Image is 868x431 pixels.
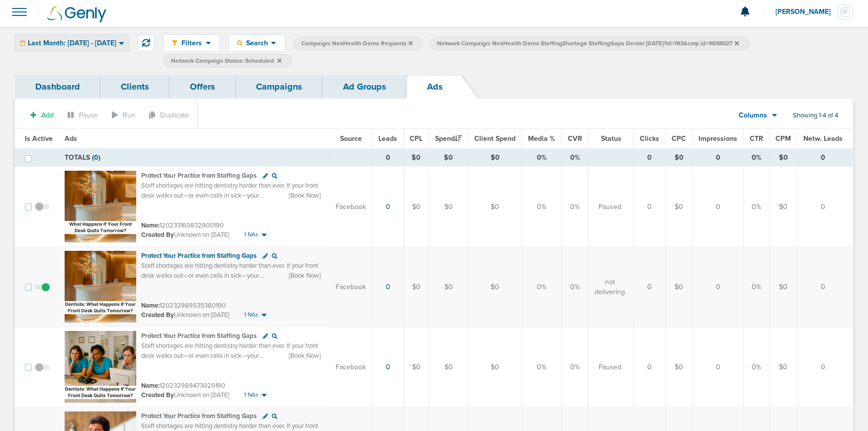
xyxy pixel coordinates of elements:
[243,39,271,47] span: Search
[776,134,791,143] span: CPM
[410,134,423,143] span: CPL
[244,391,259,399] span: 1 NAs
[289,271,321,280] span: [Book Now]
[141,311,229,320] small: Unknown on [DATE]
[601,134,621,143] span: Status
[739,110,767,120] span: Columns
[407,75,463,99] a: Ads
[562,247,589,327] td: 0%
[386,283,390,291] a: 0
[386,363,390,371] a: 0
[666,149,693,167] td: $0
[595,277,625,297] span: not delivering
[323,75,407,99] a: Ad Groups
[468,149,522,167] td: $0
[245,57,274,64] span: Scheduled
[141,252,257,260] span: Protect Your Practice from Staffing Gaps
[25,134,53,143] span: Is Active
[770,149,797,167] td: $0
[803,134,843,143] span: Netw. Leads
[744,167,770,247] td: 0%
[28,40,116,47] span: Last Month: [DATE] - [DATE]
[404,327,429,407] td: $0
[568,134,582,143] span: CVR
[437,39,739,48] span: Network Campaign: NexHealth Demo StaffingShortage StaffingGaps Dental [DATE]?id=183&cmp id=9658027
[793,111,838,120] span: Showing 1-4 of 4
[386,203,390,211] a: 0
[528,134,555,143] span: Media %
[141,412,257,420] span: Protect Your Practice from Staffing Gaps
[141,332,257,340] span: Protect Your Practice from Staffing Gaps
[65,251,136,323] img: Ad image
[41,111,54,119] span: Add
[244,230,259,239] span: 1 NAs
[562,149,589,167] td: 0%
[340,134,362,143] span: Source
[141,262,324,338] span: Staff shortages are hitting dentistry harder than ever. If your front desk walks out—or even call...
[141,221,160,229] span: Name:
[693,247,744,327] td: 0
[435,134,462,143] span: Spend
[15,75,100,99] a: Dashboard
[141,302,160,310] span: Name:
[562,327,589,407] td: 0%
[522,327,562,407] td: 0%
[65,171,136,242] img: Ad image
[744,247,770,327] td: 0%
[429,167,468,247] td: $0
[770,327,797,407] td: $0
[141,172,257,180] span: Protect Your Practice from Staffing Gaps
[640,134,659,143] span: Clicks
[522,149,562,167] td: 0%
[100,75,170,99] a: Clients
[25,108,59,122] button: Add
[666,247,693,327] td: $0
[468,327,522,407] td: $0
[522,247,562,327] td: 0%
[666,327,693,407] td: $0
[141,311,174,319] span: Created By
[330,327,372,407] td: Facebook
[404,247,429,327] td: $0
[797,149,853,167] td: 0
[599,362,621,372] span: Paused
[170,75,236,99] a: Offers
[429,149,468,167] td: $0
[429,247,468,327] td: $0
[797,327,853,407] td: 0
[634,167,666,247] td: 0
[666,167,693,247] td: $0
[141,221,224,229] small: 120233160832900190
[404,149,429,167] td: $0
[599,202,621,212] span: Paused
[474,134,516,143] span: Client Spend
[770,167,797,247] td: $0
[141,302,226,310] small: 120232989535380190
[141,391,174,399] span: Created By
[770,247,797,327] td: $0
[47,6,106,22] img: Genly
[244,311,259,319] span: 1 NAs
[468,247,522,327] td: $0
[522,167,562,247] td: 0%
[141,231,174,239] span: Created By
[141,342,324,418] span: Staff shortages are hitting dentistry harder than ever. If your front desk walks out—or even call...
[468,167,522,247] td: $0
[141,382,160,390] span: Name:
[634,149,666,167] td: 0
[141,182,324,258] span: Staff shortages are hitting dentistry harder than ever. If your front desk walks out—or even call...
[141,230,229,239] small: Unknown on [DATE]
[750,134,763,143] span: CTR
[634,247,666,327] td: 0
[141,382,225,390] small: 120232989473020190
[797,247,853,327] td: 0
[634,327,666,407] td: 0
[94,153,98,162] span: 0
[672,134,686,143] span: CPC
[693,327,744,407] td: 0
[236,75,323,99] a: Campaigns
[776,8,838,15] span: [PERSON_NAME]
[429,327,468,407] td: $0
[693,149,744,167] td: 0
[65,331,136,403] img: Ad image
